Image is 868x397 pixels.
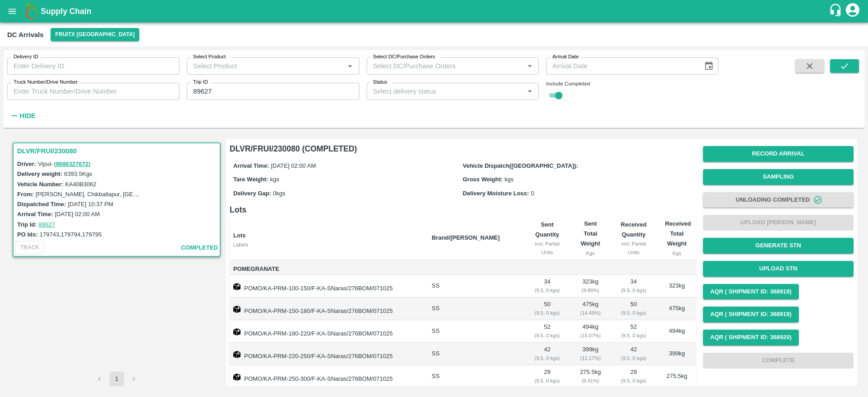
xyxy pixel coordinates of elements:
[658,365,696,388] td: 275.5 kg
[571,365,609,388] td: 275.5 kg
[7,108,38,123] button: Hide
[571,275,609,298] td: 323 kg
[609,343,658,365] td: 42
[531,190,534,197] span: 0
[373,79,387,86] label: Status
[463,162,578,169] label: Vehicle Dispatch([GEOGRAPHIC_DATA]):
[505,176,514,183] span: kgs
[617,309,651,317] div: ( 9.5, 0 kgs)
[17,145,219,157] h3: DLVR/FRUI/230080
[64,170,92,177] label: 6393.5 Kgs
[17,231,38,238] label: PO Ids:
[463,176,503,183] label: Gross Weight:
[523,298,572,320] td: 50
[425,343,523,365] td: SS
[658,343,696,365] td: 399 kg
[579,249,602,257] div: Kgs
[546,57,697,75] input: Arrival Date
[700,57,717,75] button: Choose date
[17,201,66,208] label: Dispatched Time:
[571,298,609,320] td: 475 kg
[609,320,658,343] td: 52
[233,351,241,358] img: box
[23,2,41,20] img: logo
[703,330,799,345] button: AQR ( Shipment Id: 368920)
[373,53,435,61] label: Select DC/Purchase Orders
[369,60,509,72] input: Select DC/Purchase Orders
[617,354,651,362] div: ( 9.5, 0 kgs)
[230,343,425,365] td: POMO/KA-PRM-220-250/F-KA-SNaras/276BOM/071025
[530,286,565,294] div: ( 9.5, 0 kgs)
[65,181,96,188] label: KA40B3062
[230,203,696,216] h6: Lots
[571,320,609,343] td: 494 kg
[530,309,565,317] div: ( 9.5, 0 kgs)
[530,377,565,385] div: ( 9.5, 0 kgs)
[530,354,565,362] div: ( 9.5, 0 kgs)
[579,286,602,294] div: ( 9.86 %)
[609,365,658,388] td: 29
[187,83,359,100] input: Enter Trip ID
[193,79,208,86] label: Trip ID
[703,146,854,162] button: Record Arrival
[580,220,600,247] b: Sent Total Weight
[7,29,43,41] div: DC Arrivals
[230,320,425,343] td: POMO/KA-PRM-180-220/F-KA-SNaras/276BOM/071025
[38,161,91,167] span: Vipul -
[273,190,285,197] span: 0 kgs
[524,85,536,97] button: Open
[523,275,572,298] td: 34
[665,220,691,247] b: Received Total Weight
[55,211,99,217] label: [DATE] 02:00 AM
[233,241,425,249] div: Labels
[425,365,523,388] td: SS
[193,53,226,61] label: Select Product
[270,176,279,183] span: kgs
[425,320,523,343] td: SS
[14,79,78,86] label: Truck Number/Drive Number
[181,243,218,253] span: completed
[17,221,37,228] label: Trip Id:
[233,328,241,336] img: box
[233,176,269,183] label: Tare Weight:
[230,142,696,155] h6: DLVR/FRUI/230080 (COMPLETED)
[51,28,139,41] button: Select DC
[425,298,523,320] td: SS
[233,283,241,290] img: box
[579,331,602,340] div: ( 15.07 %)
[658,320,696,343] td: 494 kg
[233,373,241,381] img: box
[617,286,651,294] div: ( 9.5, 0 kgs)
[546,80,718,88] div: Include Completed
[271,162,316,169] span: [DATE] 02:00 AM
[189,60,341,72] input: Select Product
[523,365,572,388] td: 29
[432,234,500,241] b: Brand/[PERSON_NAME]
[233,264,425,274] span: Pomegranate
[658,275,696,298] td: 323 kg
[463,190,529,197] label: Delivery Moisture Loss:
[703,192,854,208] button: Unloading Completed
[2,1,23,22] button: open drawer
[579,377,602,385] div: ( 8.41 %)
[7,83,179,100] input: Enter Truck Number/Drive Number
[665,249,689,257] div: Kgs
[609,275,658,298] td: 34
[425,275,523,298] td: SS
[530,331,565,340] div: ( 9.5, 0 kgs)
[829,3,844,19] div: customer-support
[14,53,38,61] label: Delivery ID
[17,161,36,167] label: Driver:
[369,85,521,97] input: Select delivery status
[91,372,142,386] nav: pagination navigation
[68,201,113,208] label: [DATE] 10:37 PM
[617,331,651,340] div: ( 9.5, 0 kgs)
[617,240,651,256] div: incl. Partial Units
[658,298,696,320] td: 475 kg
[17,170,62,177] label: Delivery weight:
[703,307,799,322] button: AQR ( Shipment Id: 368919)
[571,343,609,365] td: 399 kg
[40,231,102,238] label: 179743,179794,179795
[703,238,854,254] button: Generate STN
[621,221,646,238] b: Received Quantity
